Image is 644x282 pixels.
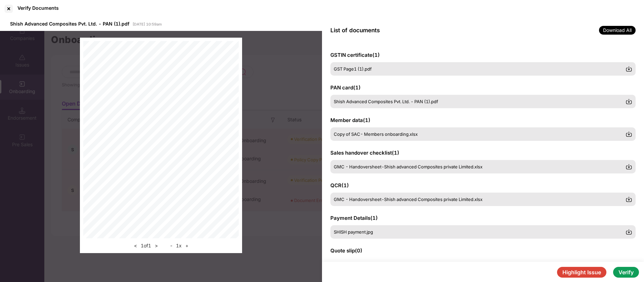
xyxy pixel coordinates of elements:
span: QCR ( 1 ) [330,182,349,189]
button: < [132,242,139,250]
button: Highlight Issue [557,267,606,278]
button: Verify [613,267,639,278]
div: Verify Documents [17,5,59,11]
span: GMC - Handoversheet-Shish advanced Composites private Limited.xlsx [334,164,482,169]
img: svg+xml;base64,PHN2ZyBpZD0iRG93bmxvYWQtMzJ4MzIiIHhtbG5zPSJodHRwOi8vd3d3LnczLm9yZy8yMDAwL3N2ZyIgd2... [626,229,632,235]
button: - [168,242,174,250]
img: svg+xml;base64,PHN2ZyBpZD0iRG93bmxvYWQtMzJ4MzIiIHhtbG5zPSJodHRwOi8vd3d3LnczLm9yZy8yMDAwL3N2ZyIgd2... [626,98,632,105]
img: svg+xml;base64,PHN2ZyBpZD0iRG93bmxvYWQtMzJ4MzIiIHhtbG5zPSJodHRwOi8vd3d3LnczLm9yZy8yMDAwL3N2ZyIgd2... [626,163,632,170]
div: 1 x [168,242,190,250]
span: Quote slip ( 0 ) [330,247,362,254]
span: [DATE] 10:59am [133,22,162,27]
img: svg+xml;base64,PHN2ZyBpZD0iRG93bmxvYWQtMzJ4MzIiIHhtbG5zPSJodHRwOi8vd3d3LnczLm9yZy8yMDAwL3N2ZyIgd2... [626,196,632,203]
span: Sales handover checklist ( 1 ) [330,150,399,156]
span: Shish Advanced Composites Pvt. Ltd. - PAN (1).pdf [10,21,129,27]
span: Download All [599,26,636,35]
button: > [153,242,160,250]
img: svg+xml;base64,PHN2ZyBpZD0iRG93bmxvYWQtMzJ4MzIiIHhtbG5zPSJodHRwOi8vd3d3LnczLm9yZy8yMDAwL3N2ZyIgd2... [626,66,632,72]
button: + [183,242,190,250]
span: Shish Advanced Composites Pvt. Ltd. - PAN (1).pdf [334,99,438,104]
span: Copy of SAC- Members onboarding.xlsx [334,131,418,137]
span: GSTIN certificate ( 1 ) [330,52,380,58]
span: Payment Details ( 1 ) [330,215,378,221]
div: 1 of 1 [132,242,160,250]
span: Member data ( 1 ) [330,117,370,123]
img: svg+xml;base64,PHN2ZyBpZD0iRG93bmxvYWQtMzJ4MzIiIHhtbG5zPSJodHRwOi8vd3d3LnczLm9yZy8yMDAwL3N2ZyIgd2... [626,131,632,137]
span: GST Page1 (1).pdf [334,66,372,72]
span: GMC - Handoversheet-Shish advanced Composites private Limited.xlsx [334,197,482,202]
span: List of documents [330,27,380,34]
span: SHISH payment.jpg [334,229,373,235]
span: PAN card ( 1 ) [330,84,361,91]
